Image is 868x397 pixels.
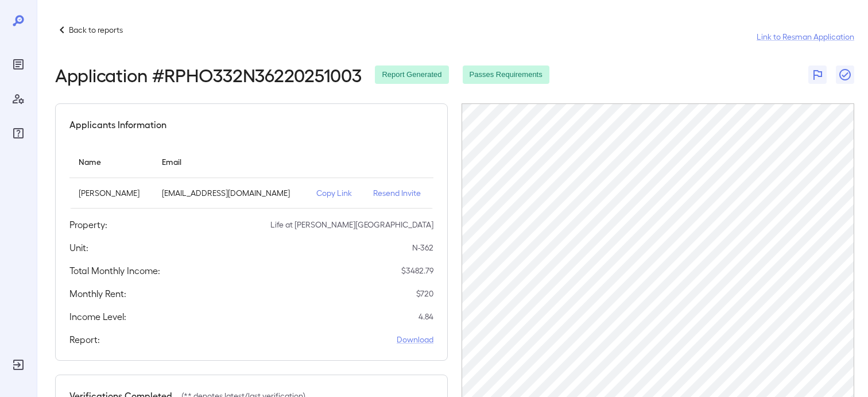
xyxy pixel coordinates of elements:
p: N-362 [412,242,433,253]
h5: Monthly Rent: [69,287,126,300]
table: simple table [69,145,433,209]
h5: Unit: [69,241,88,255]
h5: Income Level: [69,310,126,323]
div: FAQ [9,124,28,142]
button: Close Report [836,65,854,84]
th: Email [153,145,307,178]
p: [EMAIL_ADDRESS][DOMAIN_NAME] [162,187,298,199]
h5: Report: [69,333,100,346]
p: [PERSON_NAME] [79,187,144,199]
h5: Total Monthly Income: [69,264,160,277]
h5: Property: [69,218,107,232]
p: $ 3482.79 [401,265,433,276]
button: Flag Report [808,65,827,84]
p: Back to reports [69,24,123,36]
a: Link to Resman Application [757,31,854,43]
th: Name [69,145,153,178]
span: Passes Requirements [463,70,549,80]
p: 4.84 [418,311,433,322]
p: Copy Link [316,187,355,199]
p: $ 720 [416,288,433,299]
span: Report Generated [375,70,448,80]
p: Resend Invite [373,187,424,199]
h2: Application # RPHO332N36220251003 [55,64,361,85]
h5: Applicants Information [69,118,166,132]
p: Life at [PERSON_NAME][GEOGRAPHIC_DATA] [270,219,433,230]
div: Log Out [9,356,28,374]
div: Reports [9,55,28,74]
div: Manage Users [9,90,28,108]
a: Download [397,334,433,345]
